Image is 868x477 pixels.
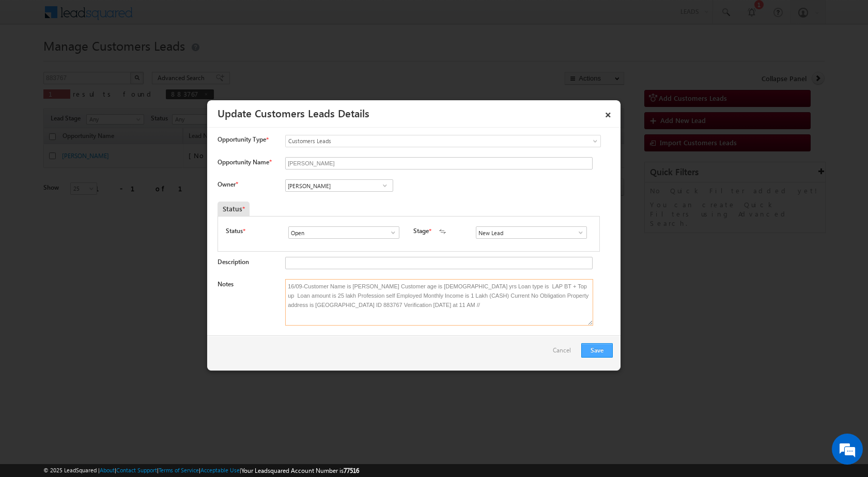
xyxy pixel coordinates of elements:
[285,179,393,192] input: Type to Search
[288,226,399,239] input: Type to Search
[218,202,250,216] div: Status
[218,258,249,266] label: Description
[226,226,243,236] label: Status
[285,135,601,147] a: Customers Leads
[476,226,587,239] input: Type to Search
[344,467,359,474] span: 77516
[218,158,271,166] label: Opportunity Name
[581,343,613,358] button: Save
[286,136,559,146] span: Customers Leads
[553,343,576,363] a: Cancel
[378,180,391,191] a: Show All Items
[384,227,397,238] a: Show All Items
[100,467,115,473] a: About
[599,104,617,122] a: ×
[200,467,240,473] a: Acceptable Use
[413,226,429,236] label: Stage
[218,135,266,144] span: Opportunity Type
[571,227,584,238] a: Show All Items
[43,466,359,475] span: © 2025 LeadSquared | | | | |
[218,280,234,288] label: Notes
[241,467,359,474] span: Your Leadsquared Account Number is
[218,105,369,120] a: Update Customers Leads Details
[159,467,199,473] a: Terms of Service
[218,180,238,188] label: Owner
[116,467,157,473] a: Contact Support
